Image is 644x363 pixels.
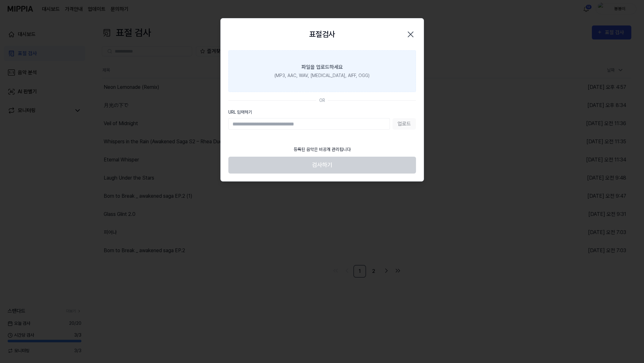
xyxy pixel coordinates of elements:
label: URL 입력하기 [228,109,416,116]
h2: 표절검사 [309,29,335,40]
div: 파일을 업로드하세요 [301,63,343,71]
div: 등록된 음악은 비공개 관리됩니다 [290,142,355,157]
div: (MP3, AAC, WAV, [MEDICAL_DATA], AIFF, OGG) [274,72,370,79]
div: OR [319,97,325,104]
